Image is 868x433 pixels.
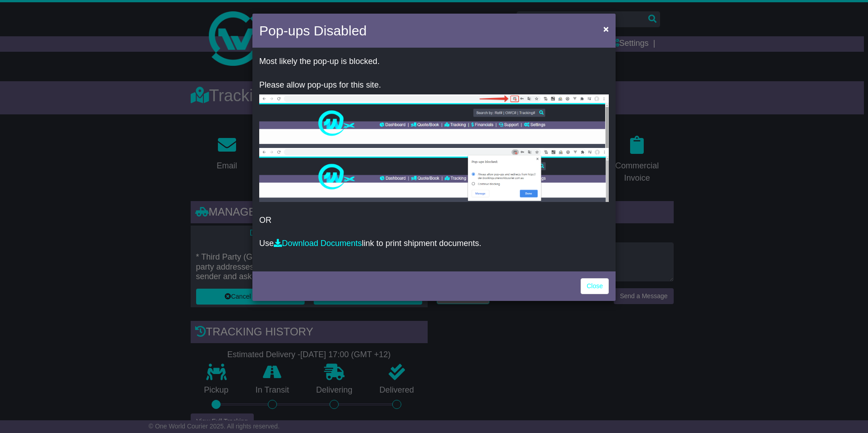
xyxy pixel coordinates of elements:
[603,24,609,34] span: ×
[252,50,616,269] div: OR
[259,94,609,148] img: allow-popup-1.png
[259,57,609,67] p: Most likely the pop-up is blocked.
[259,20,367,41] h4: Pop-ups Disabled
[259,80,609,90] p: Please allow pop-ups for this site.
[581,278,609,294] a: Close
[274,239,362,248] a: Download Documents
[259,148,609,202] img: allow-popup-2.png
[599,20,613,38] button: Close
[259,239,609,249] p: Use link to print shipment documents.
